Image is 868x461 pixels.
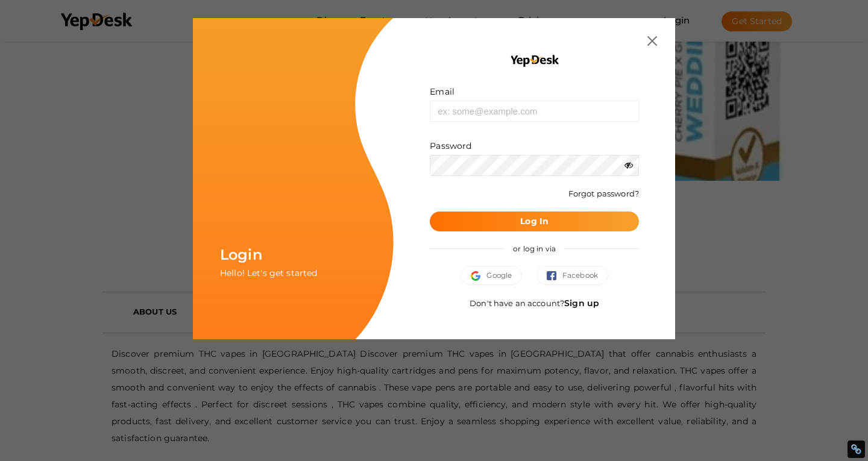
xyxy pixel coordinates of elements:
[471,271,486,281] img: google.svg
[520,216,549,227] b: Log In
[851,444,862,455] div: Restore Info Box &#10;&#10;NoFollow Info:&#10; META-Robots NoFollow: &#09;true&#10; META-Robots N...
[430,212,639,231] button: Log In
[430,140,471,152] label: Password
[461,266,522,285] button: Google
[430,101,639,122] input: ex: some@example.com
[547,271,562,281] img: facebook.svg
[430,86,454,98] label: Email
[470,298,599,308] span: Don't have an account?
[509,54,559,67] img: YEP_black_cropped.png
[220,246,262,263] span: Login
[564,298,599,309] a: Sign up
[647,36,657,46] img: close.svg
[504,235,565,262] span: or log in via
[536,266,608,285] button: Facebook
[568,189,639,198] a: Forgot password?
[220,268,317,278] span: Hello! Let's get started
